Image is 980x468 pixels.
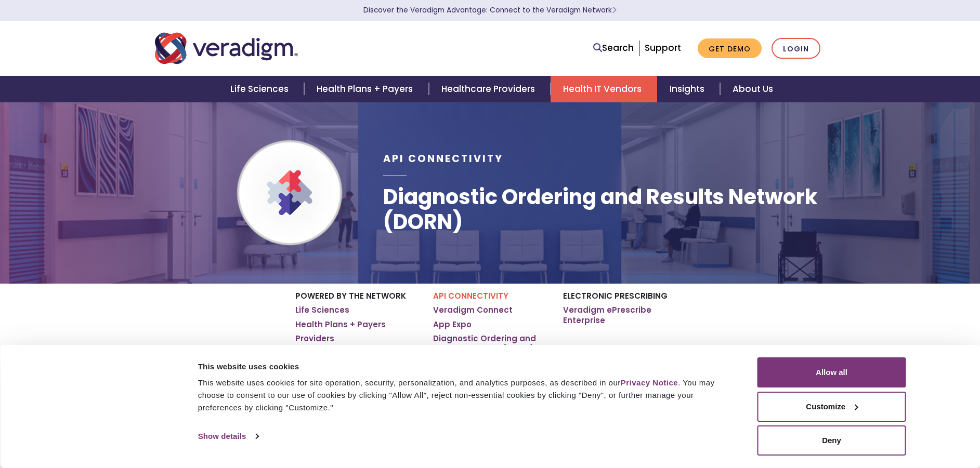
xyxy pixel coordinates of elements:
[429,76,551,102] a: Healthcare Providers
[433,319,472,330] a: App Expo
[433,333,547,354] a: Diagnostic Ordering and Results Network (DORN)
[218,76,304,102] a: Life Sciences
[383,184,825,234] h1: Diagnostic Ordering and Results Network (DORN)
[593,41,634,55] a: Search
[433,305,513,315] a: Veradigm Connect
[383,152,503,166] span: API Connectivity
[155,31,298,65] img: Veradigm logo
[198,377,734,414] div: This website uses cookies for site operation, security, personalization, and analytics purposes, ...
[645,42,681,54] a: Support
[772,38,820,59] a: Login
[551,76,657,102] a: Health IT Vendors
[757,392,906,422] button: Customize
[295,319,386,330] a: Health Plans + Payers
[621,378,678,387] a: Privacy Notice
[612,5,617,15] span: Learn More
[698,38,762,59] a: Get Demo
[757,357,906,387] button: Allow all
[295,333,334,344] a: Providers
[198,360,734,373] div: This website uses cookies
[295,305,349,315] a: Life Sciences
[720,76,786,102] a: About Us
[198,429,258,444] a: Show details
[563,305,685,325] a: Veradigm ePrescribe Enterprise
[304,76,428,102] a: Health Plans + Payers
[757,425,906,456] button: Deny
[657,76,720,102] a: Insights
[363,5,617,15] a: Discover the Veradigm Advantage: Connect to the Veradigm NetworkLearn More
